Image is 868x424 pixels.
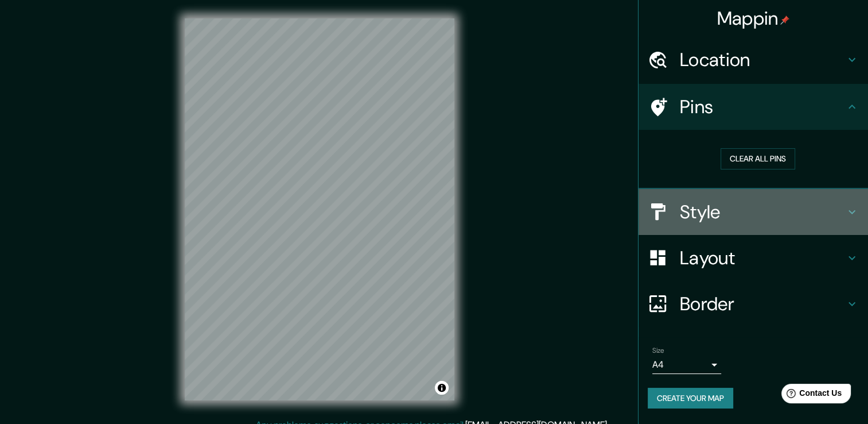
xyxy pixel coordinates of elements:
label: Size [652,345,664,355]
button: Toggle attribution [435,381,449,395]
div: Border [639,281,868,327]
canvas: Map [185,18,454,400]
h4: Style [680,201,845,223]
button: Create your map [648,388,733,409]
h4: Location [680,48,845,71]
div: Location [639,37,868,83]
iframe: Help widget launcher [766,379,855,411]
div: Style [639,189,868,235]
img: pin-icon.png [780,16,789,25]
div: A4 [652,356,721,374]
div: Pins [639,84,868,130]
button: Clear all pins [721,148,795,169]
h4: Pins [680,95,845,118]
h4: Mappin [717,7,790,30]
div: Layout [639,235,868,281]
h4: Layout [680,246,845,269]
h4: Border [680,292,845,315]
